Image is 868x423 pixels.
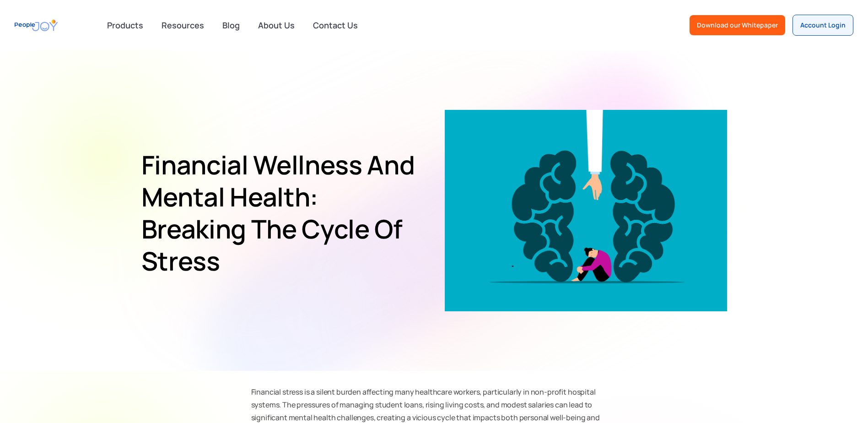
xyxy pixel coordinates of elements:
a: Download our Whitepaper [690,15,785,35]
a: Resources [156,15,210,35]
div: Account Login [800,21,846,30]
div: Download our Whitepaper [697,21,778,30]
a: About Us [253,15,300,35]
a: Blog [217,15,245,35]
h1: Financial Wellness and Mental Health: Breaking the Cycle of Stress [141,149,417,277]
div: Products [102,16,149,34]
a: home [15,15,58,36]
a: Contact Us [307,15,363,35]
a: Account Login [793,15,853,36]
